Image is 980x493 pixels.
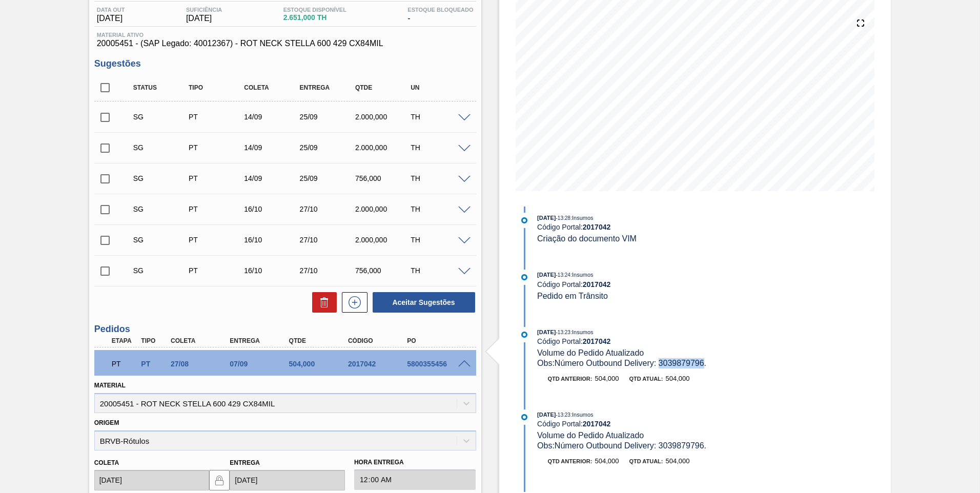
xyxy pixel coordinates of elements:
span: - 13:28 [556,215,570,221]
span: Criação do documento VIM [537,234,637,243]
span: Volume do Pedido Atualizado [537,348,644,357]
h3: Sugestões [94,58,476,69]
div: TH [408,113,470,121]
div: 25/09/2025 [297,143,359,152]
div: PO [404,337,471,344]
div: UN [408,84,470,91]
span: [DATE] [537,272,556,278]
div: 16/10/2025 [241,266,303,275]
strong: 2017042 [583,280,611,289]
div: 2.000,000 [353,143,415,152]
span: Data out [97,7,125,13]
div: TH [408,205,470,213]
div: TH [408,236,470,244]
img: atual [521,414,527,420]
img: locked [213,474,226,486]
div: Qtde [353,84,415,91]
div: Pedido de Transferência [186,143,248,152]
button: locked [209,470,230,490]
span: [DATE] [186,14,222,23]
div: Sugestão Criada [131,113,193,121]
div: Entrega [297,84,359,91]
div: Pedido de Transferência [186,266,248,275]
p: PT [112,360,137,368]
div: Sugestão Criada [131,236,193,244]
span: - 13:24 [556,272,570,278]
div: 2017042 [345,360,412,368]
div: Tipo [186,84,248,91]
span: : Insumos [570,272,594,278]
div: 14/09/2025 [241,174,303,182]
img: atual [521,217,527,223]
span: Obs: Número Outbound Delivery: 3039879796. [537,359,706,367]
div: 25/09/2025 [297,174,359,182]
div: 16/10/2025 [241,205,303,213]
div: 756,000 [353,174,415,182]
label: Material [94,382,126,389]
label: Entrega [230,459,260,466]
label: Coleta [94,459,119,466]
div: Código Portal: [537,420,781,428]
span: 504,000 [665,457,689,465]
div: TH [408,143,470,152]
input: dd/mm/yyyy [230,470,345,490]
span: Qtd atual: [629,458,663,464]
label: Hora Entrega [354,455,476,470]
span: [DATE] [537,215,556,221]
span: [DATE] [97,14,125,23]
span: 504,000 [665,375,689,382]
div: Código Portal: [537,223,781,231]
div: Sugestão Criada [131,266,193,275]
span: Material ativo [97,32,474,38]
div: Pedido em Trânsito [109,353,140,375]
h3: Pedidos [94,324,476,335]
div: Pedido de Transferência [138,360,169,368]
div: Sugestão Criada [131,174,193,182]
div: Pedido de Transferência [186,205,248,213]
span: Suficiência [186,7,222,13]
span: [DATE] [537,412,556,418]
div: Pedido de Transferência [186,113,248,121]
div: - [405,7,476,23]
span: Qtd anterior: [548,458,593,464]
span: [DATE] [537,329,556,335]
div: 504,000 [287,360,353,368]
div: Código [345,337,412,344]
span: : Insumos [570,215,594,221]
span: Pedido em Trânsito [537,292,608,300]
span: Estoque Bloqueado [407,7,473,13]
span: 504,000 [595,375,619,382]
img: atual [521,332,527,338]
div: 2.000,000 [353,113,415,121]
div: 5800355456 [404,360,471,368]
strong: 2017042 [583,223,611,231]
div: Qtde [287,337,353,344]
div: 27/10/2025 [297,236,359,244]
label: Origem [94,419,119,426]
div: TH [408,174,470,182]
strong: 2017042 [583,337,611,345]
div: 2.000,000 [353,236,415,244]
div: Coleta [241,84,303,91]
div: Coleta [168,337,234,344]
div: Nova sugestão [337,292,367,313]
div: Sugestão Criada [131,205,193,213]
span: Estoque Disponível [283,7,346,13]
div: Sugestão Criada [131,143,193,152]
span: - 13:23 [556,412,570,418]
div: Etapa [109,337,140,344]
div: Status [131,84,193,91]
div: Pedido de Transferência [186,174,248,182]
div: 14/09/2025 [241,113,303,121]
span: Obs: Número Outbound Delivery: 3039879796. [537,441,706,450]
span: : Insumos [570,329,594,335]
span: - 13:23 [556,330,570,335]
button: Aceitar Sugestões [373,292,475,313]
div: Excluir Sugestões [307,292,337,313]
span: Volume do Pedido Atualizado [537,431,644,440]
strong: 2017042 [583,420,611,428]
div: 16/10/2025 [241,236,303,244]
div: 25/09/2025 [297,113,359,121]
span: Qtd anterior: [548,376,593,382]
div: 27/10/2025 [297,266,359,275]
